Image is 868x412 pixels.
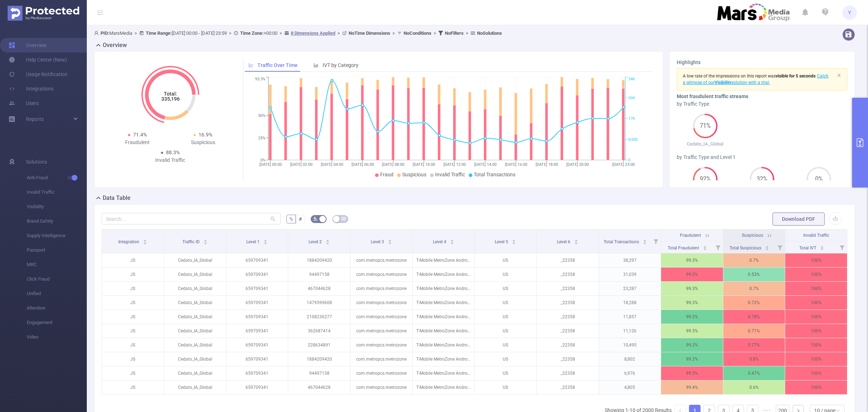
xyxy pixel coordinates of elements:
[661,253,723,267] p: 99.3%
[450,241,454,244] i: icon: caret-down
[102,282,164,295] p: JS
[723,268,785,281] p: 0.53%
[164,352,226,366] p: Cedato_IA_Global
[848,5,851,20] span: Y
[226,366,288,380] p: 659709341
[475,296,537,310] p: US
[288,381,350,394] p: 467044628
[713,241,723,253] i: Filter menu
[350,366,412,380] p: com.metropcs.metrozone
[723,366,785,380] p: 0.47%
[475,338,537,352] p: US
[137,156,203,164] div: Invalid Traffic
[512,241,516,244] i: icon: caret-down
[450,239,454,243] div: Sort
[820,245,824,247] i: icon: caret-up
[628,77,635,82] tspan: 34K
[474,172,515,177] span: Total Transactions
[164,381,226,394] p: Cedato_IA_Global
[537,268,599,281] p: _22358
[661,381,723,394] p: 99.4%
[776,73,816,79] b: visible for 5 seconds
[785,338,847,352] p: 100%
[199,132,212,138] span: 16.9%
[537,310,599,324] p: _22358
[103,41,127,50] h2: Overview
[102,213,281,224] input: Search...
[413,268,475,281] p: T-Mobile MetroZone Android en
[9,52,67,67] a: Help Center (New)
[750,176,774,182] span: 32%
[413,296,475,310] p: T-Mobile MetroZone Android en
[380,172,393,177] span: Fraud
[495,239,509,244] span: Level 5
[288,268,350,281] p: 94497158
[475,352,537,366] p: US
[837,71,841,79] button: icon: close
[143,239,147,241] i: icon: caret-up
[475,253,537,267] p: US
[612,162,635,167] tspan: [DATE] 23:00
[288,253,350,267] p: 1884209420
[204,239,208,241] i: icon: caret-up
[350,268,412,281] p: com.metropcs.metrozone
[765,245,769,247] i: icon: caret-up
[166,150,180,155] span: 88.3%
[785,352,847,366] p: 100%
[413,282,475,295] p: T-Mobile MetroZone Android en
[643,241,647,244] i: icon: caret-down
[537,296,599,310] p: _22358
[599,338,661,352] p: 10,495
[574,239,578,243] div: Sort
[203,239,208,243] div: Sort
[413,310,475,324] p: T-Mobile MetroZone Android en
[94,30,502,36] span: MarsMedia [DATE] 00:00 - [DATE] 23:59 +00:00
[102,268,164,281] p: JS
[227,30,234,36] span: >
[677,154,847,161] div: by Traffic Type and Level 1
[9,81,54,96] a: Integrations
[226,282,288,295] p: 659709341
[785,268,847,281] p: 100%
[474,162,497,167] tspan: [DATE] 14:00
[288,352,350,366] p: 1884209420
[404,30,431,36] b: No Conditions
[288,282,350,295] p: 467044628
[668,245,700,251] span: Total Fraudulent
[288,338,350,352] p: 228634891
[27,228,87,243] span: Supply Intelligence
[599,282,661,295] p: 23,287
[703,245,707,247] i: icon: caret-up
[557,239,571,244] span: Level 6
[164,366,226,380] p: Cedato_IA_Global
[164,268,226,281] p: Cedato_IA_Global
[599,253,661,267] p: 38,297
[723,381,785,394] p: 0.6%
[677,100,847,108] div: by Traffic Type
[143,239,147,243] div: Sort
[226,381,288,394] p: 659709341
[537,352,599,366] p: _22358
[683,73,767,79] span: A low rate of the impressions on this report
[742,233,763,238] span: Suspicious
[277,30,284,36] span: >
[133,132,147,138] span: 71.4%
[388,239,392,241] i: icon: caret-up
[677,93,748,99] b: Most fraudulent traffic streams
[413,352,475,366] p: T-Mobile MetroZone Android es
[27,199,87,214] span: Visibility
[102,352,164,366] p: JS
[413,324,475,338] p: T-Mobile MetroZone Android en
[837,73,841,77] i: icon: close
[352,162,374,167] tspan: [DATE] 06:00
[661,338,723,352] p: 99.2%
[661,324,723,338] p: 99.3%
[537,253,599,267] p: _22358
[161,96,179,102] tspan: 335,196
[723,253,785,267] p: 0.7%
[103,194,131,202] h2: Data Table
[102,310,164,324] p: JS
[291,30,335,36] u: 8 Dimensions Applied
[677,59,847,66] h3: Highlights
[164,296,226,310] p: Cedato_IA_Global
